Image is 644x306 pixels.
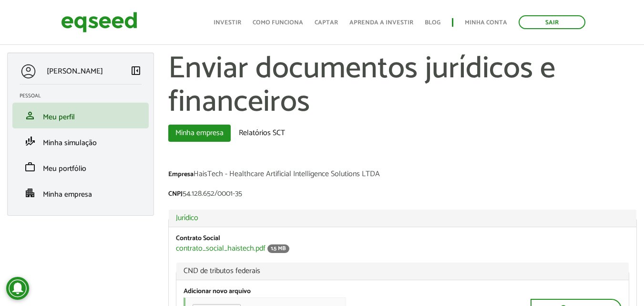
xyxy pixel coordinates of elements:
[349,20,413,26] a: Aprenda a investir
[20,110,142,121] a: personMeu perfil
[168,171,194,178] label: Empresa
[425,20,440,26] a: Blog
[43,111,75,124] span: Meu perfil
[168,125,231,142] a: Minha empresa
[253,20,303,26] a: Como funciona
[130,65,142,78] a: Colapsar menu
[465,20,507,26] a: Minha conta
[184,288,251,295] label: Adicionar novo arquivo
[168,190,637,200] div: 54.128.652/0001-35
[12,103,149,128] li: Meu perfil
[176,245,266,253] a: contrato_social_haistech.pdf
[176,214,629,222] a: Jurídico
[20,161,142,173] a: workMeu portfólio
[43,137,97,149] span: Minha simulação
[20,187,142,199] a: apartmentMinha empresa
[43,162,86,175] span: Meu portfólio
[24,136,36,147] span: finance_mode
[168,170,637,180] div: HaisTech - Healthcare Artificial Intelligence Solutions LTDA
[43,188,92,201] span: Minha empresa
[519,15,585,29] a: Sair
[61,10,137,35] img: EqSeed
[20,136,142,147] a: finance_modeMinha simulação
[168,191,183,198] label: CNPJ
[24,187,36,199] span: apartment
[12,154,149,180] li: Meu portfólio
[12,180,149,206] li: Minha empresa
[24,110,36,121] span: person
[47,67,103,76] p: [PERSON_NAME]
[214,20,241,26] a: Investir
[12,128,149,154] li: Minha simulação
[176,235,220,242] label: Contrato Social
[130,65,142,76] span: left_panel_close
[315,20,338,26] a: Captar
[24,161,36,173] span: work
[184,267,622,275] span: CND de tributos federais
[232,125,292,142] a: Relatórios SCT
[20,93,149,99] h2: Pessoal
[168,53,637,120] h1: Enviar documentos jurídicos e financeiros
[267,244,289,253] span: 1.5 MB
